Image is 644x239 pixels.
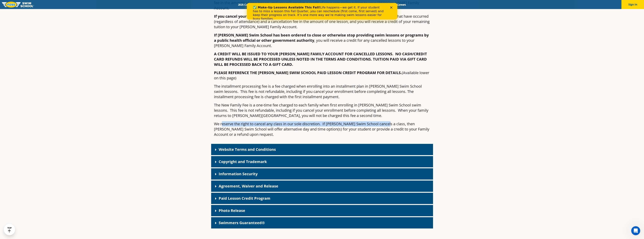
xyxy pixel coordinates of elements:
p: The New Family Fee is a one-time fee charged to each family when first enrolling in [PERSON_NAME]... [214,102,430,118]
a: About [PERSON_NAME] [307,3,342,6]
a: Schools [258,3,274,6]
a: Blog [382,3,394,6]
a: Agreement, Waiver and Release [219,184,278,189]
p: (Available lower on this page) [214,70,430,81]
strong: PLEASE REFERENCE THE [PERSON_NAME] SWIM SCHOOL PAID LESSON CREDIT PROGRAM FOR DETAILS. [214,70,402,75]
p: , you will be charged for any lessons that have occurred (regardless of attendance) and a cancell... [214,14,430,30]
a: Swim Like [PERSON_NAME] [342,3,382,6]
div: Website Terms and Conditions [211,144,433,155]
div: Life happens—we get it. If your student has to miss a lesson this Fall Quarter, you can reschedul... [6,3,138,18]
div: Swimmers Guaranteed® [211,217,433,228]
iframe: Intercom live chat banner [247,3,397,20]
div: Copyright and Trademark [211,156,433,167]
strong: A CREDIT WILL BE ISSUED TO YOUR [PERSON_NAME] FAMILY ACCOUNT FOR CANCELLED LESSONS. NO CASH/CREDI... [214,51,427,67]
strong: If you cancel your enrollment after the start of your first lesson [214,14,332,19]
a: Photo Release [219,208,245,213]
div: Photo Release [211,205,433,216]
a: Paid Lesson Credit Program [219,196,270,201]
div: Information Security [211,168,433,180]
a: Information Security [219,171,258,176]
a: Swim Path® Program [274,3,307,6]
b: ✅ Make-Up Lessons Available This Fall! [6,3,73,6]
strong: If [PERSON_NAME] Swim School has been ordered to close or otherwise stop providing swim lessons o... [214,33,429,43]
p: , you will receive a credit for any cancelled lessons to your [PERSON_NAME] Family Account. [214,33,430,48]
span: The installment processing fee is a fee charged when enrolling into an installment plan in [PERSO... [214,84,422,99]
a: 2025 Calendar [235,3,258,6]
img: FOSS Swim School Logo [2,2,34,8]
div: Agreement, Waiver and Release [211,181,433,192]
p: We reserve the right to cancel any class in our sole discretion. If [PERSON_NAME] Swim School can... [214,121,430,137]
div: TOP [7,227,12,233]
iframe: Intercom live chat [631,226,640,235]
a: Website Terms and Conditions [219,147,276,152]
div: Close [143,3,147,6]
a: Careers [394,3,409,6]
a: Copyright and Trademark [219,159,267,164]
a: Swimmers Guaranteed® [219,220,265,225]
div: Paid Lesson Credit Program [211,193,433,204]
